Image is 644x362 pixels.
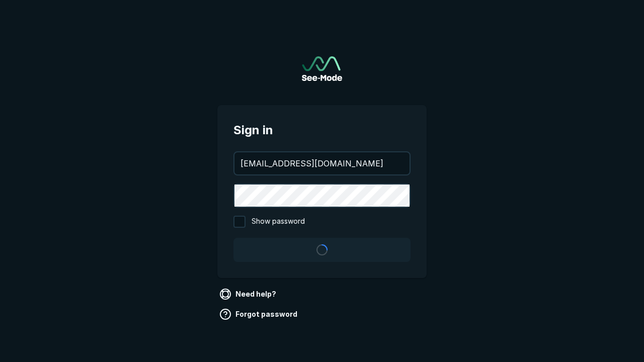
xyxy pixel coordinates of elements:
a: Need help? [217,286,280,302]
input: your@email.com [234,152,410,174]
img: See-Mode Logo [302,56,342,81]
span: Show password [252,216,305,228]
a: Forgot password [217,306,301,322]
span: Sign in [233,121,411,139]
a: Go to sign in [302,56,342,81]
